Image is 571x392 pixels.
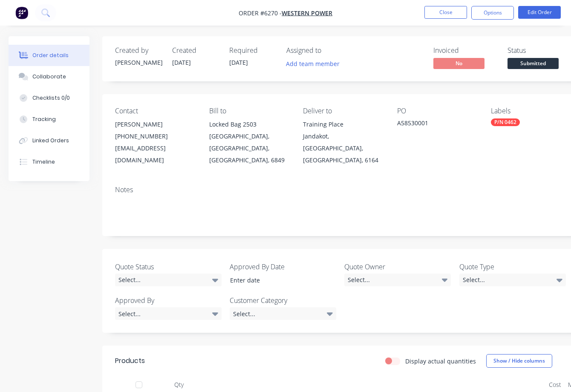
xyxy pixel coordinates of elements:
[15,6,28,19] img: Factory
[209,118,290,130] div: Locked Bag 2503
[115,118,196,166] div: [PERSON_NAME][PHONE_NUMBER][EMAIL_ADDRESS][DOMAIN_NAME]
[209,118,290,166] div: Locked Bag 2503[GEOGRAPHIC_DATA], [GEOGRAPHIC_DATA], [GEOGRAPHIC_DATA], 6849
[303,130,384,166] div: Jandakot, [GEOGRAPHIC_DATA], [GEOGRAPHIC_DATA], 6164
[282,9,332,17] a: Western Power
[9,151,89,173] button: Timeline
[459,274,566,286] div: Select...
[303,118,384,166] div: Training PlaceJandakot, [GEOGRAPHIC_DATA], [GEOGRAPHIC_DATA], 6164
[405,357,476,366] label: Display actual quantities
[344,274,451,286] div: Select...
[115,46,162,55] div: Created by
[230,262,336,272] label: Approved By Date
[32,158,55,166] div: Timeline
[459,262,566,272] label: Quote Type
[32,94,70,102] div: Checklists 0/0
[115,295,222,306] label: Approved By
[303,107,384,115] div: Deliver to
[9,45,89,66] button: Order details
[172,58,191,66] span: [DATE]
[224,274,330,287] input: Enter date
[172,46,219,55] div: Created
[9,87,89,109] button: Checklists 0/0
[9,130,89,151] button: Linked Orders
[230,295,336,306] label: Customer Category
[115,118,196,130] div: [PERSON_NAME]
[230,307,336,320] div: Select...
[115,356,145,366] div: Products
[344,262,451,272] label: Quote Owner
[9,109,89,130] button: Tracking
[115,274,222,286] div: Select...
[486,354,552,368] button: Show / Hide columns
[115,130,196,142] div: [PHONE_NUMBER]
[471,6,514,20] button: Options
[209,107,290,115] div: Bill to
[115,262,222,272] label: Quote Status
[286,58,344,69] button: Add team member
[9,66,89,87] button: Collaborate
[282,58,344,69] button: Add team member
[397,118,478,130] div: A58530001
[229,46,276,55] div: Required
[32,115,56,123] div: Tracking
[32,73,66,81] div: Collaborate
[433,46,497,55] div: Invoiced
[424,6,467,19] button: Close
[239,9,282,17] span: Order #6270 -
[433,58,484,69] span: No
[115,107,196,115] div: Contact
[115,142,196,166] div: [EMAIL_ADDRESS][DOMAIN_NAME]
[115,58,162,67] div: [PERSON_NAME]
[32,52,69,59] div: Order details
[115,307,222,320] div: Select...
[229,58,248,66] span: [DATE]
[508,58,559,71] button: Submitted
[397,107,478,115] div: PO
[32,137,69,144] div: Linked Orders
[508,58,559,69] span: Submitted
[491,118,520,126] div: P/N 0462
[303,118,384,130] div: Training Place
[209,130,290,166] div: [GEOGRAPHIC_DATA], [GEOGRAPHIC_DATA], [GEOGRAPHIC_DATA], 6849
[286,46,372,55] div: Assigned to
[518,6,561,19] button: Edit Order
